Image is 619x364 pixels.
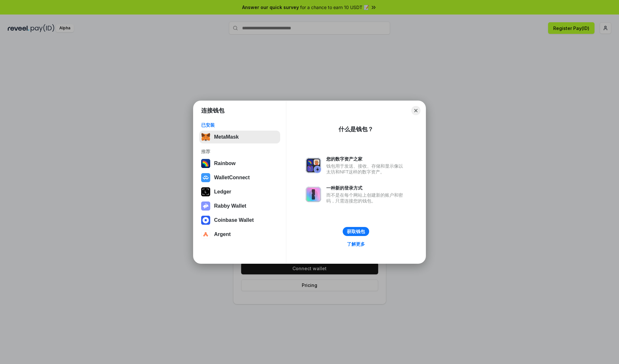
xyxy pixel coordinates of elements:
[306,158,321,173] img: svg+xml,%3Csvg%20xmlns%3D%22http%3A%2F%2Fwww.w3.org%2F2000%2Fsvg%22%20fill%3D%22none%22%20viewBox...
[201,159,210,168] img: svg+xml,%3Csvg%20width%3D%22120%22%20height%3D%22120%22%20viewBox%3D%220%200%20120%20120%22%20fil...
[214,175,250,181] div: WalletConnect
[201,187,210,196] img: svg+xml,%3Csvg%20xmlns%3D%22http%3A%2F%2Fwww.w3.org%2F2000%2Fsvg%22%20width%3D%2228%22%20height%3...
[214,189,231,195] div: Ledger
[214,161,236,166] div: Rainbow
[347,229,365,234] div: 获取钱包
[411,106,420,115] button: Close
[326,185,406,191] div: 一种新的登录方式
[339,125,373,133] div: 什么是钱包？
[199,185,280,198] button: Ledger
[199,131,280,143] button: MetaMask
[201,149,278,154] div: 推荐
[201,133,210,142] img: svg+xml,%3Csvg%20fill%3D%22none%22%20height%3D%2233%22%20viewBox%3D%220%200%2035%2033%22%20width%...
[199,157,280,170] button: Rainbow
[201,216,210,225] img: svg+xml,%3Csvg%20width%3D%2228%22%20height%3D%2228%22%20viewBox%3D%220%200%2028%2028%22%20fill%3D...
[201,107,224,114] h1: 连接钱包
[214,217,254,223] div: Coinbase Wallet
[199,228,280,241] button: Argent
[201,122,278,128] div: 已安装
[201,230,210,239] img: svg+xml,%3Csvg%20width%3D%2228%22%20height%3D%2228%22%20viewBox%3D%220%200%2028%2028%22%20fill%3D...
[214,134,239,140] div: MetaMask
[326,156,406,162] div: 您的数字资产之家
[347,241,365,247] div: 了解更多
[199,171,280,184] button: WalletConnect
[214,203,246,209] div: Rabby Wallet
[199,200,280,212] button: Rabby Wallet
[343,240,369,248] a: 了解更多
[306,187,321,202] img: svg+xml,%3Csvg%20xmlns%3D%22http%3A%2F%2Fwww.w3.org%2F2000%2Fsvg%22%20fill%3D%22none%22%20viewBox...
[199,214,280,227] button: Coinbase Wallet
[214,231,231,237] div: Argent
[343,227,369,236] button: 获取钱包
[326,163,406,175] div: 钱包用于发送、接收、存储和显示像以太坊和NFT这样的数字资产。
[201,202,210,211] img: svg+xml,%3Csvg%20xmlns%3D%22http%3A%2F%2Fwww.w3.org%2F2000%2Fsvg%22%20fill%3D%22none%22%20viewBox...
[326,192,406,204] div: 而不是在每个网站上创建新的账户和密码，只需连接您的钱包。
[201,173,210,182] img: svg+xml,%3Csvg%20width%3D%2228%22%20height%3D%2228%22%20viewBox%3D%220%200%2028%2028%22%20fill%3D...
